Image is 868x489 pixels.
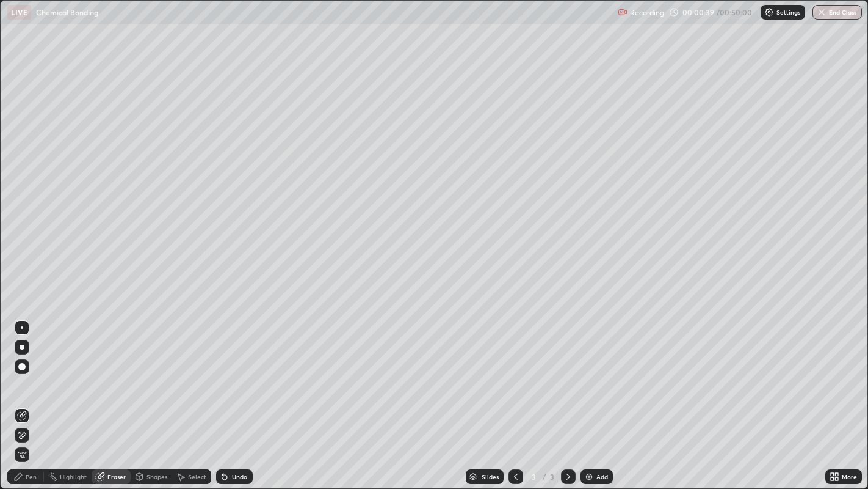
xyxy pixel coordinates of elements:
div: 3 [549,471,556,482]
p: LIVE [11,7,27,17]
div: Eraser [107,474,126,480]
div: Shapes [146,474,167,480]
div: Add [596,474,608,480]
div: Undo [232,474,247,480]
div: Pen [26,474,37,480]
div: Select [188,474,206,480]
img: class-settings-icons [764,7,774,17]
img: end-class-cross [817,7,826,17]
span: Erase all [15,451,29,458]
p: Recording [630,8,664,17]
img: add-slide-button [584,472,594,482]
div: Highlight [60,474,87,480]
img: recording.375f2c34.svg [618,7,627,17]
button: End Class [812,5,862,20]
p: Chemical Bonding [36,7,98,17]
div: / [543,473,546,480]
div: 3 [528,473,540,480]
div: Slides [482,474,499,480]
div: More [842,474,857,480]
p: Settings [776,9,800,15]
